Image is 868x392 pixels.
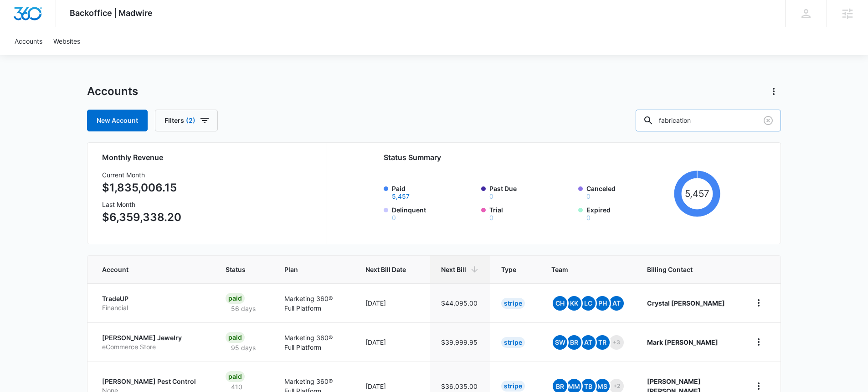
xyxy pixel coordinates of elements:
span: KK [567,296,581,311]
span: TR [595,335,610,350]
td: [DATE] [354,283,430,322]
p: TradeUP [102,294,204,303]
strong: Crystal [PERSON_NAME] [647,299,725,307]
button: Clear [761,113,776,128]
span: Billing Contact [647,265,729,274]
span: +3 [609,335,624,350]
div: Stripe [501,337,525,348]
div: Paid [226,371,245,382]
p: $1,835,006.15 [102,180,181,196]
button: Actions [766,84,781,99]
label: Trial [489,205,573,221]
span: BR [567,335,581,350]
span: AT [609,296,624,311]
span: Backoffice | Madwire [70,8,153,18]
label: Expired [586,205,670,221]
p: 95 days [226,343,261,352]
span: LC [581,296,596,311]
button: home [751,296,766,310]
span: (2) [186,117,195,124]
label: Past Due [489,184,573,200]
button: home [751,335,766,349]
label: Canceled [586,184,670,200]
span: Team [551,265,612,274]
span: PH [595,296,610,311]
span: Type [501,265,516,274]
span: Plan [284,265,344,274]
div: Stripe [501,381,525,392]
a: New Account [87,110,148,131]
span: SW [553,335,567,350]
button: Paid [392,193,410,200]
label: Paid [392,184,476,200]
td: $44,095.00 [430,283,490,322]
span: At [581,335,596,350]
span: CH [553,296,567,311]
div: Paid [226,293,245,304]
p: Marketing 360® Full Platform [284,333,344,352]
td: [DATE] [354,322,430,362]
tspan: 5,457 [685,188,709,199]
p: [PERSON_NAME] Jewelry [102,333,204,342]
button: Filters(2) [155,110,218,131]
div: Stripe [501,298,525,309]
h1: Accounts [87,85,138,98]
a: Websites [48,27,86,55]
h3: Last Month [102,200,181,209]
h2: Monthly Revenue [102,152,316,163]
p: 56 days [226,304,261,313]
h3: Current Month [102,170,181,180]
strong: Mark [PERSON_NAME] [647,338,718,346]
h2: Status Summary [384,152,720,163]
a: Accounts [9,27,48,55]
label: Delinquent [392,205,476,221]
span: Next Bill [441,265,466,274]
p: [PERSON_NAME] Pest Control [102,377,204,386]
p: Financial [102,303,204,312]
input: Search [636,110,781,131]
a: [PERSON_NAME] JewelryeCommerce Store [102,333,204,351]
span: Account [102,265,190,274]
div: Paid [226,332,245,343]
p: $6,359,338.20 [102,209,181,226]
a: TradeUPFinancial [102,294,204,312]
p: eCommerce Store [102,342,204,352]
span: Next Bill Date [365,265,406,274]
span: Status [226,265,249,274]
p: Marketing 360® Full Platform [284,294,344,313]
td: $39,999.95 [430,322,490,362]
